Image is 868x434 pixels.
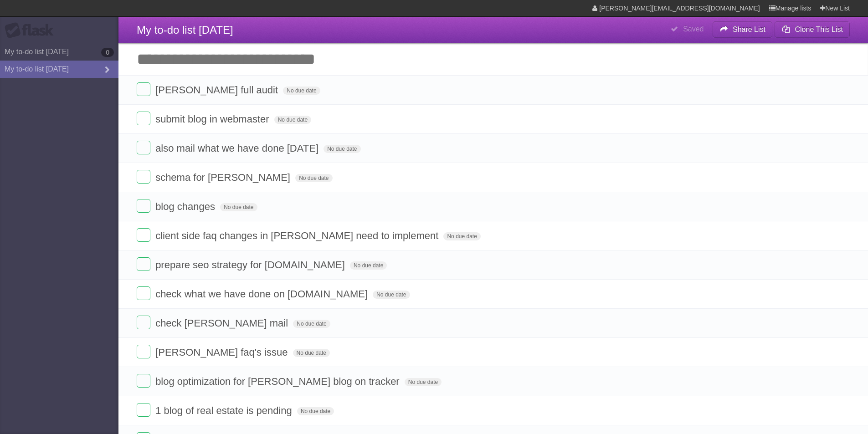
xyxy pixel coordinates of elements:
[220,203,257,211] span: No due date
[137,286,150,300] label: Done
[293,349,330,357] span: No due date
[137,112,150,125] label: Done
[137,170,150,184] label: Done
[155,172,293,183] span: schema for [PERSON_NAME]
[297,407,334,415] span: No due date
[137,316,150,329] label: Done
[137,82,150,96] label: Done
[155,84,280,96] span: [PERSON_NAME] full audit
[350,261,387,270] span: No due date
[155,347,290,358] span: [PERSON_NAME] faq's issue
[795,26,843,33] b: Clone This List
[155,113,271,125] span: submit blog in webmaster
[137,403,150,417] label: Done
[295,174,332,182] span: No due date
[137,374,150,388] label: Done
[155,376,402,387] span: blog optimization for [PERSON_NAME] blog on tracker
[683,25,704,33] b: Saved
[443,232,480,240] span: No due date
[137,257,150,271] label: Done
[155,143,321,154] span: also mail what we have done [DATE]
[137,199,150,213] label: Done
[155,201,217,212] span: blog changes
[5,22,59,39] div: Flask
[155,230,441,241] span: client side faq changes in [PERSON_NAME] need to implement
[137,24,233,36] span: My to-do list [DATE]
[293,320,330,328] span: No due date
[373,291,410,299] span: No due date
[324,145,360,153] span: No due date
[155,288,370,300] span: check what we have done on [DOMAIN_NAME]
[733,26,765,33] b: Share List
[155,259,347,271] span: prepare seo strategy for [DOMAIN_NAME]
[155,405,294,416] span: 1 blog of real estate is pending
[101,48,114,57] b: 0
[713,21,773,38] button: Share List
[137,141,150,154] label: Done
[155,317,290,329] span: check [PERSON_NAME] mail
[283,87,320,95] span: No due date
[405,378,442,386] span: No due date
[775,21,850,38] button: Clone This List
[274,116,311,124] span: No due date
[137,228,150,242] label: Done
[137,345,150,358] label: Done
